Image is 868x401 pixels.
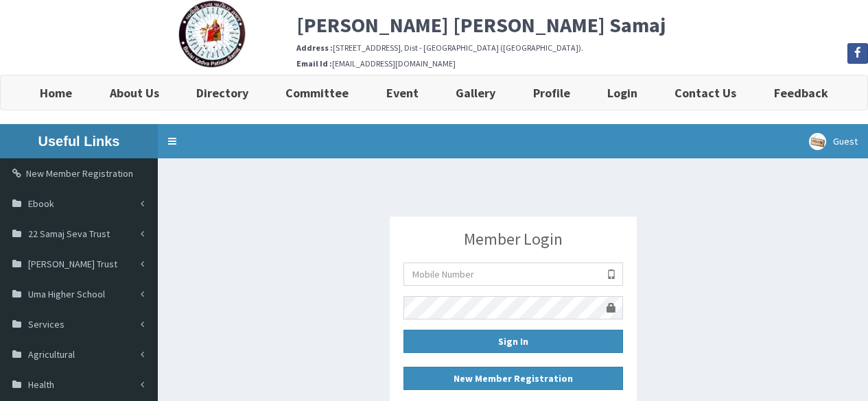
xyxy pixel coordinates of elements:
b: New Member Registration [454,372,573,385]
a: Guest [799,124,868,158]
button: Sign In [403,330,623,353]
a: Committee [267,75,367,110]
b: Useful Links [38,134,120,149]
input: Mobile Number [403,263,623,286]
b: Event [386,85,419,101]
a: Login [589,75,656,110]
b: Sign In [498,335,528,348]
span: Ebook [28,197,54,210]
b: Profile [533,85,570,101]
span: Guest [833,135,858,147]
img: User Image [809,133,826,150]
a: Profile [514,75,588,110]
a: Contact Us [656,75,755,110]
span: Health [28,378,54,391]
b: About Us [110,85,159,101]
span: Agricultural [28,348,75,361]
a: Home [21,75,91,110]
span: Services [28,318,64,330]
b: [PERSON_NAME] [PERSON_NAME] Samaj [296,12,666,38]
b: Login [607,85,637,101]
b: Contact Us [675,85,736,101]
b: Home [40,85,72,101]
span: [PERSON_NAME] Trust [28,258,117,270]
a: Feedback [755,75,847,110]
b: Gallery [456,85,495,101]
a: Event [368,75,437,110]
b: Directory [196,85,248,101]
a: New Member Registration [403,367,623,390]
a: Directory [178,75,267,110]
span: Uma Higher School [28,288,105,300]
b: Committee [285,85,349,101]
h6: [EMAIL_ADDRESS][DOMAIN_NAME] [296,59,868,68]
h3: Member Login [403,230,623,262]
h6: [STREET_ADDRESS], Dist - [GEOGRAPHIC_DATA] ([GEOGRAPHIC_DATA]). [296,43,868,52]
b: Feedback [774,85,828,101]
b: Email Id : [296,58,332,69]
a: Gallery [437,75,514,110]
a: About Us [91,75,177,110]
span: 22 Samaj Seva Trust [28,228,110,240]
b: Address : [296,42,333,53]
